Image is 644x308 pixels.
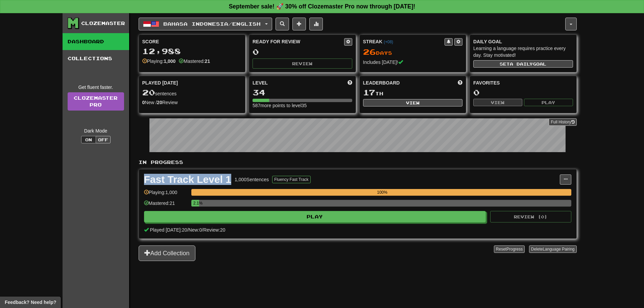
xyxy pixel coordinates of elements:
a: Dashboard [63,33,129,50]
div: sentences [142,88,242,97]
span: Played [DATE]: 20 [150,227,187,233]
strong: 20 [157,100,162,105]
span: Open feedback widget [5,299,56,306]
div: 100% [193,189,571,196]
span: Leaderboard [363,79,400,86]
div: Daily Goal [473,38,573,45]
button: Play [524,99,573,106]
div: 0 [253,48,352,56]
div: Score [142,38,242,45]
span: 17 [363,88,375,97]
div: 12,988 [142,47,242,55]
button: View [363,99,463,106]
button: Review (0) [490,211,571,222]
span: 20 [142,88,155,97]
div: Includes [DATE]! [363,59,463,66]
div: Ready for Review [253,38,344,45]
button: Bahasa Indonesia/English [139,18,272,30]
div: Mastered: 21 [144,200,188,211]
button: On [81,136,96,143]
span: New: 0 [189,227,202,233]
strong: 0 [142,100,145,105]
button: More stats [309,18,323,30]
div: 0 [473,88,573,97]
div: Streak [363,38,445,45]
div: Favorites [473,79,573,86]
div: Mastered: [179,58,210,65]
div: Dark Mode [68,127,124,134]
div: 2.1% [193,200,199,207]
span: Played [DATE] [142,79,178,86]
button: Add Collection [139,245,195,261]
button: Full History [549,118,576,126]
div: Playing: 1,000 [144,189,188,200]
strong: 1,000 [164,58,175,64]
p: In Progress [139,159,577,166]
button: Search sentences [276,18,289,30]
a: (+08) [384,40,393,44]
div: 1,000 Sentences [235,176,269,183]
span: Language Pairing [543,247,574,252]
div: Day s [363,48,463,56]
div: New / Review [142,99,242,106]
div: Fast Track Level 1 [144,174,232,185]
button: ResetProgress [494,245,525,253]
div: 34 [253,88,352,97]
span: Score more points to level up [348,79,352,86]
div: Learning a language requires practice every day. Stay motivated! [473,45,573,58]
span: 26 [363,47,376,56]
strong: September sale! 🚀 30% off Clozemaster Pro now through [DATE]! [229,3,415,10]
span: / [202,227,203,233]
button: Seta dailygoal [473,60,573,68]
span: Progress [506,247,523,252]
span: Bahasa Indonesia / English [163,21,261,27]
div: 587 more points to level 35 [253,102,352,109]
button: Add sentence to collection [292,18,306,30]
div: th [363,88,463,97]
strong: 21 [205,58,210,64]
div: Playing: [142,58,176,65]
span: Level [253,79,268,86]
div: Clozemaster [81,20,125,27]
button: Off [96,136,111,143]
button: Play [144,211,486,222]
span: This week in points, UTC [458,79,462,86]
a: Collections [63,50,129,67]
div: Get fluent faster. [68,84,124,91]
button: View [473,99,522,106]
span: a daily [510,62,533,66]
span: / [187,227,189,233]
button: Review [253,58,352,69]
button: DeleteLanguage Pairing [529,245,577,253]
a: ClozemasterPro [68,92,124,111]
span: Review: 20 [203,227,225,233]
button: Fluency Fast Track [272,176,310,183]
